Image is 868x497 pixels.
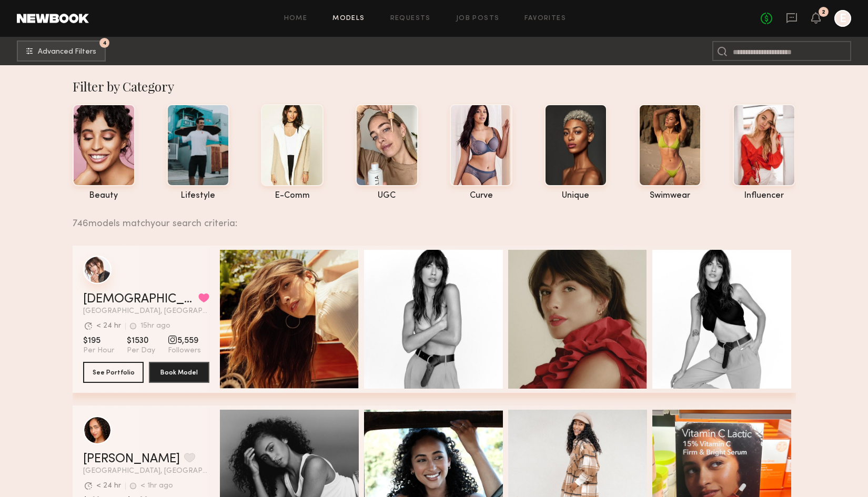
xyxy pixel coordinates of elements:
[127,336,155,346] span: $1530
[83,346,114,356] span: Per Hour
[127,346,155,356] span: Per Day
[149,362,209,383] button: Book Model
[167,191,229,200] div: lifestyle
[17,40,106,62] button: 4Advanced Filters
[284,15,308,22] a: Home
[96,482,121,490] div: < 24 hr
[38,48,96,56] span: Advanced Filters
[73,78,796,95] div: Filter by Category
[524,15,566,22] a: Favorites
[450,191,512,200] div: curve
[83,468,209,475] span: [GEOGRAPHIC_DATA], [GEOGRAPHIC_DATA]
[834,10,851,27] a: E
[822,9,825,15] div: 2
[140,482,173,490] div: < 1hr ago
[390,15,431,22] a: Requests
[140,322,170,330] div: 15hr ago
[73,207,788,229] div: 746 models match your search criteria:
[83,336,114,346] span: $195
[456,15,500,22] a: Job Posts
[103,40,107,45] span: 4
[168,336,201,346] span: 5,559
[544,191,607,200] div: unique
[356,191,418,200] div: UGC
[83,308,209,315] span: [GEOGRAPHIC_DATA], [GEOGRAPHIC_DATA]
[96,322,121,330] div: < 24 hr
[261,191,324,200] div: e-comm
[733,191,795,200] div: influencer
[83,362,144,383] button: See Portfolio
[168,346,201,356] span: Followers
[73,191,135,200] div: beauty
[83,453,180,465] a: [PERSON_NAME]
[332,15,365,22] a: Models
[639,191,701,200] div: swimwear
[83,293,194,306] a: [DEMOGRAPHIC_DATA][PERSON_NAME]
